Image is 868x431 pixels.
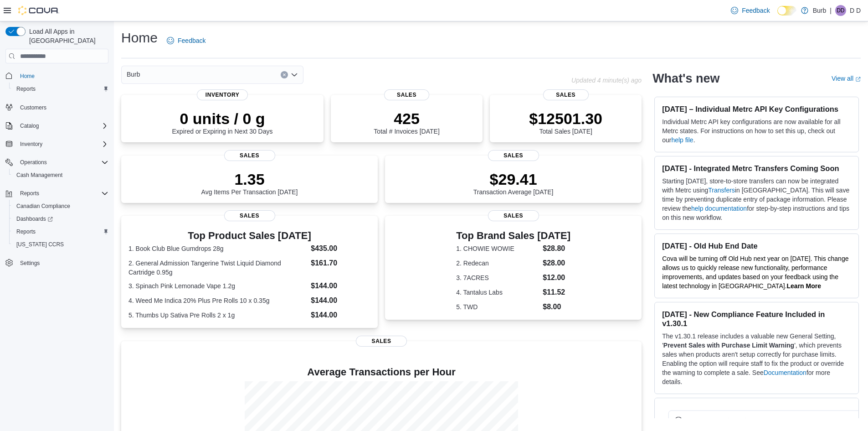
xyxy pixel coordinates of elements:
h3: [DATE] – Individual Metrc API Key Configurations [662,104,851,114]
dt: 2. Redecan [456,259,539,268]
div: D D [835,5,846,16]
dd: $8.00 [543,301,570,312]
a: Feedback [727,1,773,20]
span: Cash Management [16,171,62,179]
a: Home [16,71,38,82]
h3: Top Product Sales [DATE] [128,230,370,241]
span: Reports [16,228,36,235]
h3: Top Brand Sales [DATE] [456,230,570,241]
button: Reports [16,188,43,199]
p: 0 units / 0 g [172,109,273,128]
span: Feedback [742,6,770,15]
dd: $28.80 [543,243,570,254]
dt: 4. Weed Me Indica 20% Plus Pre Rolls 10 x 0.35g [128,296,307,305]
img: Cova [18,6,59,15]
span: Canadian Compliance [13,201,108,212]
a: Dashboards [13,213,56,224]
span: Sales [356,336,407,347]
span: Reports [13,226,108,237]
a: Canadian Compliance [13,201,74,212]
dt: 5. Thumbs Up Sativa Pre Rolls 2 x 1g [128,311,307,320]
dd: $12.00 [543,272,570,283]
svg: External link [855,77,861,82]
button: Clear input [281,71,288,78]
p: $12501.30 [529,109,602,128]
dt: 4. Tantalus Labs [456,288,539,297]
dd: $144.00 [311,310,370,321]
a: [US_STATE] CCRS [13,239,67,250]
span: Inventory [197,89,248,100]
a: Reports [13,226,39,237]
span: Canadian Compliance [16,203,70,210]
span: Home [16,70,108,81]
span: Sales [488,210,539,221]
p: $29.41 [473,170,554,188]
span: Operations [16,157,108,168]
span: Cova will be turning off Old Hub next year on [DATE]. This change allows us to quickly release ne... [662,255,848,290]
div: Transaction Average [DATE] [473,170,554,196]
a: View allExternal link [832,75,861,82]
a: help file [671,136,693,144]
p: 425 [374,109,439,128]
p: Burb [813,5,827,16]
h3: [DATE] - Old Hub End Date [662,241,851,250]
strong: Learn More [787,282,821,290]
input: Dark Mode [777,6,796,16]
div: Total Sales [DATE] [529,109,602,135]
a: help documentation [691,205,747,212]
p: Updated 4 minute(s) ago [571,77,642,84]
p: 1.35 [201,170,298,188]
span: Inventory [16,139,108,150]
button: Cash Management [9,169,112,182]
span: Load All Apps in [GEOGRAPHIC_DATA] [26,27,108,45]
p: D D [850,5,861,16]
button: Inventory [2,138,112,151]
span: Catalog [16,120,108,131]
button: Operations [16,157,51,168]
nav: Complex example [5,65,108,293]
span: Sales [543,89,589,100]
span: Washington CCRS [13,239,108,250]
button: Open list of options [291,71,298,78]
span: Sales [224,150,275,161]
span: Customers [16,102,108,113]
a: Reports [13,83,39,94]
span: Sales [224,210,275,221]
span: Dashboards [16,215,53,223]
span: Reports [20,190,39,197]
span: Reports [13,83,108,94]
h3: [DATE] - Integrated Metrc Transfers Coming Soon [662,164,851,173]
button: Catalog [2,119,112,132]
h2: What's new [652,71,719,86]
span: Settings [20,260,40,267]
a: Settings [16,258,43,269]
p: Individual Metrc API key configurations are now available for all Metrc states. For instructions ... [662,117,851,145]
button: Reports [2,187,112,200]
span: Operations [20,159,47,166]
span: Cash Management [13,170,108,181]
button: Reports [9,225,112,238]
div: Expired or Expiring in Next 30 Days [172,109,273,135]
span: Home [20,73,35,80]
dt: 5. TWD [456,302,539,312]
span: Reports [16,188,108,199]
span: Reports [16,85,36,93]
span: Catalog [20,122,39,130]
p: | [830,5,832,16]
strong: Prevent Sales with Purchase Limit Warning [663,342,794,349]
dd: $161.70 [311,258,370,269]
dd: $435.00 [311,243,370,254]
dd: $28.00 [543,258,570,269]
span: Sales [384,89,430,100]
button: Customers [2,101,112,114]
a: Feedback [163,31,209,50]
dt: 2. General Admission Tangerine Twist Liquid Diamond Cartridge 0.95g [128,259,307,277]
a: Cash Management [13,170,66,181]
button: Home [2,69,112,82]
a: Transfers [708,187,735,194]
h3: [DATE] - New Compliance Feature Included in v1.30.1 [662,310,851,328]
div: Total # Invoices [DATE] [374,109,439,135]
span: [US_STATE] CCRS [16,241,64,248]
dt: 1. Book Club Blue Gumdrops 28g [128,244,307,253]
